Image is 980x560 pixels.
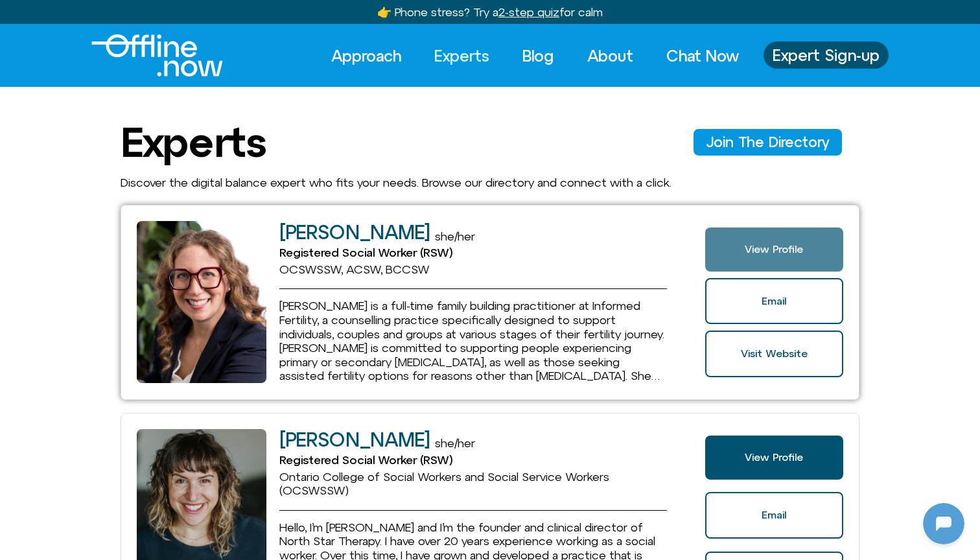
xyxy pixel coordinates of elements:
nav: Menu [320,41,751,70]
button: Expand Header Button [3,3,256,30]
a: Join The Director [694,129,842,155]
u: 2-step quiz [498,5,559,19]
a: Experts [423,41,501,70]
svg: Restart Conversation Button [204,6,226,28]
a: Blog [511,41,566,70]
img: offline.now [91,34,223,76]
a: View Profile [705,436,843,480]
a: Email [705,278,843,325]
a: About [576,41,645,70]
a: View Profile [705,227,843,272]
span: she/her [435,229,475,243]
span: Visit Website [741,348,808,360]
div: Logo [91,34,201,76]
span: View Profile [745,244,803,255]
a: Approach [320,41,413,70]
span: Discover the digital balance expert who fits your needs. Browse our directory and connect with a ... [121,176,671,189]
span: she/her [435,436,475,450]
a: Expert Sign-up [764,41,889,69]
span: Expert Sign-up [773,47,880,64]
a: 👉 Phone stress? Try a2-step quizfor calm [377,5,603,19]
span: Email [762,509,786,521]
span: Email [762,296,786,307]
svg: Voice Input Button [222,414,242,434]
p: [PERSON_NAME] is a full-time family building practitioner at Informed Fertility, a counselling pr... [279,299,667,383]
a: Website [705,331,843,377]
svg: Close Chatbot Button [226,6,248,28]
textarea: Message Input [22,417,201,430]
span: View Profile [745,452,803,463]
span: Ontario College of Social Workers and Social Service Workers (OCSWSSW) [279,470,609,498]
span: OCSWSSW, ACSW, BCCSW [279,262,430,276]
iframe: Botpress [923,503,964,544]
h2: [PERSON_NAME] [279,429,430,450]
h1: Experts [121,119,266,165]
span: Join The Directory [706,134,829,150]
a: Email [705,492,843,539]
h2: [PERSON_NAME] [279,222,430,243]
a: Chat Now [655,41,751,70]
span: Registered Social Worker (RSW) [279,246,452,259]
h2: [DOMAIN_NAME] [38,8,199,25]
img: N5FCcHC.png [12,6,32,27]
span: Registered Social Worker (RSW) [279,453,452,467]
